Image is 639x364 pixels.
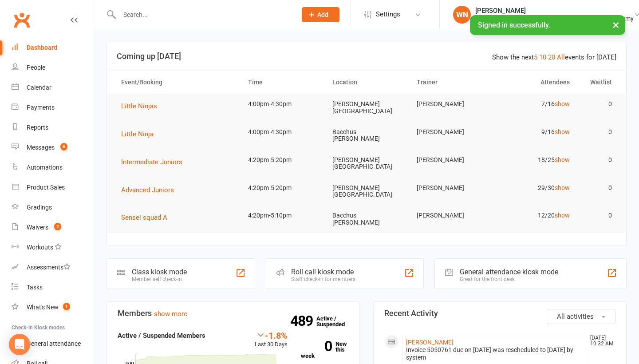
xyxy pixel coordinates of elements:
div: Waivers [27,224,48,231]
a: What's New1 [12,297,94,317]
td: Bacchus [PERSON_NAME] [324,205,409,233]
th: Location [324,71,409,94]
a: show [555,100,570,107]
td: 4:20pm-5:20pm [240,178,324,198]
span: Signed in successfully. [478,21,550,29]
a: Workouts [12,237,94,257]
td: 0 [578,150,620,170]
div: Last 30 Days [255,330,288,349]
input: Search... [117,8,290,21]
button: Add [302,7,339,22]
button: Little Ninjas [121,101,163,111]
div: Workouts [27,244,53,251]
span: Little Ninja [121,130,154,138]
div: Class kiosk mode [132,268,187,276]
h3: Coming up [DATE] [117,52,616,61]
div: Assessments [27,264,71,271]
span: Add [317,11,328,18]
div: Gradings [27,204,52,211]
span: 2 [54,223,61,230]
a: show [555,156,570,163]
a: All [557,53,565,61]
td: [PERSON_NAME] [409,122,493,142]
td: 4:20pm-5:10pm [240,205,324,226]
div: Roll call kiosk mode [291,268,355,276]
strong: 0 [301,340,332,353]
div: General attendance kiosk mode [460,268,558,276]
button: × [608,15,624,34]
div: Invoice 5050761 due on [DATE] was rescheduled to [DATE] by system [406,346,582,361]
td: [PERSON_NAME] [409,94,493,115]
td: 4:00pm-4:30pm [240,122,324,142]
td: 7/16 [493,94,577,115]
td: 0 [578,94,620,115]
a: 5 [534,53,537,61]
td: [PERSON_NAME] [409,150,493,170]
span: 1 [63,303,70,310]
button: Intermediate Juniors [121,157,189,167]
div: Dashboard [27,44,57,51]
td: 4:20pm-5:20pm [240,150,324,170]
a: Messages 6 [12,138,94,158]
a: show [555,212,570,219]
span: 6 [60,143,67,150]
strong: 489 [290,314,316,328]
a: [PERSON_NAME] [406,339,454,346]
a: Assessments [12,257,94,277]
a: Dashboard [12,38,94,58]
h3: Recent Activity [384,309,615,318]
div: Automations [27,164,63,171]
td: 18/25 [493,150,577,170]
a: 0New this week [301,341,349,359]
a: 20 [548,53,555,61]
a: General attendance kiosk mode [12,334,94,354]
div: -1.8% [255,330,288,340]
div: Messages [27,144,55,151]
td: 0 [578,178,620,198]
button: All activities [547,309,615,324]
td: 12/20 [493,205,577,226]
th: Waitlist [578,71,620,94]
div: Product Sales [27,184,65,191]
span: Advanced Juniors [121,186,174,194]
a: Reports [12,118,94,138]
a: show [555,184,570,191]
td: [PERSON_NAME][GEOGRAPHIC_DATA] [324,94,409,122]
div: Reports [27,124,48,131]
div: Calendar [27,84,51,91]
a: Waivers 2 [12,218,94,237]
span: Sensei squad A [121,214,167,222]
a: show more [154,310,187,318]
a: Payments [12,98,94,118]
a: Calendar [12,78,94,98]
div: People [27,64,45,71]
td: 9/16 [493,122,577,142]
a: show [555,128,570,135]
div: What's New [27,304,59,311]
time: [DATE] 10:32 AM [586,335,615,347]
strong: Active / Suspended Members [118,332,205,340]
span: Intermediate Juniors [121,158,182,166]
td: 29/30 [493,178,577,198]
div: Payments [27,104,55,111]
td: Bacchus [PERSON_NAME] [324,122,409,150]
a: 489Active / Suspended [316,309,355,334]
div: Member self check-in [132,276,187,282]
th: Event/Booking [113,71,240,94]
h3: Members [118,309,349,318]
a: Gradings [12,198,94,218]
a: 10 [539,53,546,61]
td: 0 [578,205,620,226]
th: Attendees [493,71,577,94]
td: [PERSON_NAME][GEOGRAPHIC_DATA] [324,150,409,178]
button: Advanced Juniors [121,185,180,195]
button: Little Ninja [121,129,160,139]
div: Open Intercom Messenger [9,334,30,355]
td: 0 [578,122,620,142]
td: [PERSON_NAME][GEOGRAPHIC_DATA] [324,178,409,206]
a: Clubworx [11,9,33,31]
th: Trainer [409,71,493,94]
a: Tasks [12,277,94,297]
td: [PERSON_NAME] [409,178,493,198]
div: WN [453,6,471,24]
